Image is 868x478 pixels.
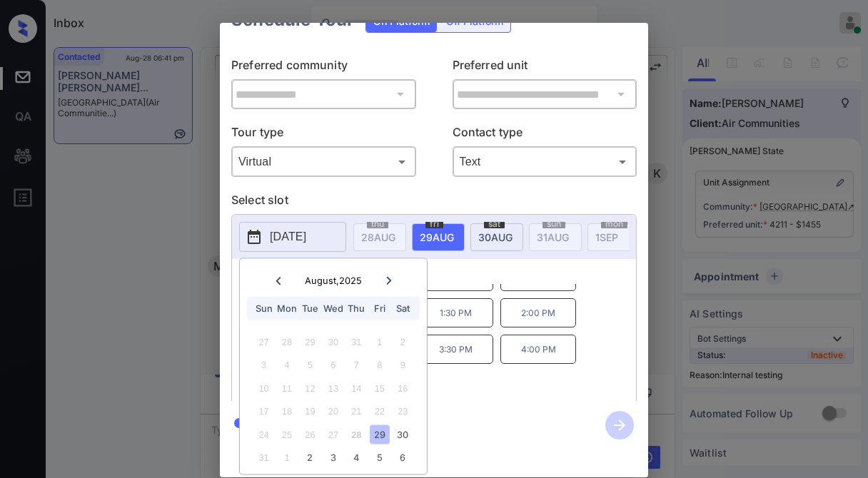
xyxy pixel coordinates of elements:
div: month 2025-08 [244,330,422,469]
div: Not available Thursday, July 31st, 2025 [347,332,366,351]
p: Tour type [231,123,416,146]
div: date-select [412,223,465,251]
div: Not available Sunday, August 3rd, 2025 [254,355,273,375]
p: [DATE] [270,228,306,245]
span: sat [484,220,505,228]
div: Mon [277,299,296,318]
p: 1:30 PM [418,298,493,327]
div: Not available Saturday, August 16th, 2025 [393,378,413,397]
div: Not available Wednesday, July 30th, 2025 [323,332,343,351]
span: 29 AUG [420,231,454,243]
p: 3:30 PM [418,335,493,364]
div: Not available Thursday, August 7th, 2025 [347,355,366,375]
div: Not available Tuesday, August 5th, 2025 [301,355,320,375]
div: Not available Sunday, July 27th, 2025 [254,332,273,351]
div: Virtual [235,150,413,173]
span: fri [425,220,443,228]
div: Thu [347,299,366,318]
div: Tue [301,299,320,318]
div: date-select [470,223,523,251]
span: 30 AUG [478,231,513,243]
div: August , 2025 [305,275,362,286]
div: Not available Thursday, August 14th, 2025 [347,378,366,397]
div: Not available Tuesday, July 29th, 2025 [301,332,320,351]
div: Sun [254,299,273,318]
div: Wed [323,299,343,318]
div: Not available Wednesday, August 13th, 2025 [323,378,343,397]
div: Not available Wednesday, August 6th, 2025 [323,355,343,375]
div: Not available Monday, August 4th, 2025 [277,355,296,375]
button: [DATE] [239,222,346,252]
div: Text [456,150,634,173]
div: Not available Monday, July 28th, 2025 [277,332,296,351]
p: 4:00 PM [500,335,576,364]
div: Not available Friday, August 8th, 2025 [370,355,389,375]
div: Not available Saturday, August 2nd, 2025 [393,332,413,351]
div: Sat [393,299,413,318]
div: Not available Friday, August 15th, 2025 [370,378,389,397]
div: Not available Monday, August 11th, 2025 [277,378,296,397]
p: Preferred community [231,56,416,79]
div: Not available Friday, August 1st, 2025 [370,332,389,351]
div: Not available Tuesday, August 12th, 2025 [301,378,320,397]
button: btn-next [597,407,642,444]
p: Contact type [453,123,637,146]
div: Not available Saturday, August 9th, 2025 [393,355,413,375]
p: Preferred unit [453,56,637,79]
p: 2:00 PM [500,298,576,327]
div: Not available Sunday, August 10th, 2025 [254,378,273,397]
p: Select slot [231,191,637,214]
div: Fri [370,299,389,318]
p: *Available time slots [252,259,636,284]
